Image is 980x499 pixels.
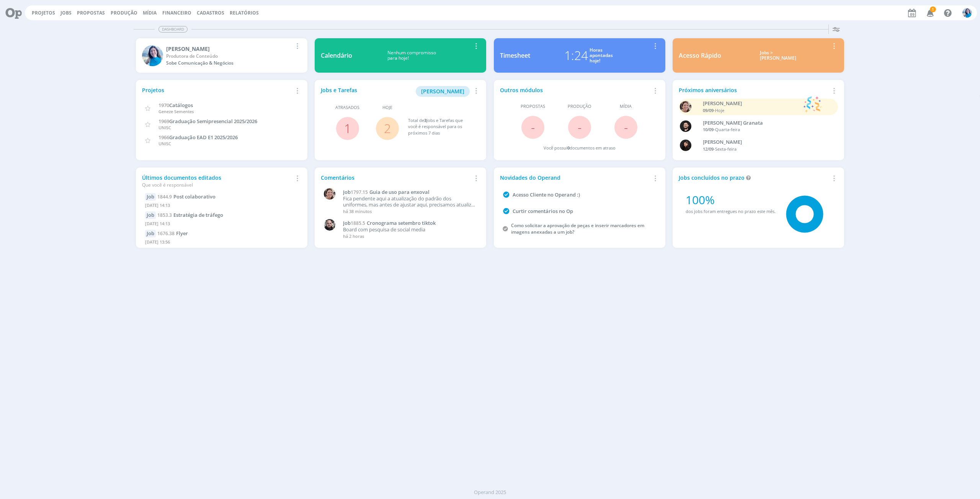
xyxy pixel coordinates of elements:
[158,117,257,125] a: 1969Graduação Semipresencial 2025/2026
[60,10,72,16] a: Jobs
[703,119,826,127] div: Bruno Corralo Granata
[624,119,628,135] span: -
[32,10,55,16] a: Projetos
[416,87,470,94] a: [PERSON_NAME]
[367,219,436,226] span: Cronograma setembro tiktok
[158,134,169,141] span: 1966
[142,45,163,66] img: E
[230,10,259,16] a: Relatórios
[145,211,156,219] div: Job
[173,211,223,218] span: Estratégia de tráfego
[703,146,826,153] div: -
[715,146,737,152] span: Sexta-feira
[703,100,800,107] div: Aline Beatriz Jackisch
[343,208,372,214] span: há 38 minutos
[564,46,588,65] div: 1:24
[162,10,191,16] a: Financeiro
[567,145,570,151] span: 0
[343,220,476,226] a: Job1885.5Cronograma setembro tiktok
[343,233,364,239] span: há 2 horas
[143,10,157,16] a: Mídia
[157,193,216,200] a: 1844.9Post colaborativo
[77,10,105,16] span: Propostas
[75,10,107,16] button: Propostas
[369,189,430,195] span: Guia de uso para enxoval
[157,230,175,237] span: 1676.38
[324,188,335,200] img: A
[384,120,391,137] a: 2
[197,10,224,16] span: Cadastros
[703,107,800,114] div: -
[157,212,172,218] span: 1853.3
[145,219,298,230] div: [DATE] 14:13
[158,26,188,33] span: Dashboard
[142,86,292,94] div: Projetos
[166,60,292,67] div: Sobe Comunicação & Negócios
[715,127,740,132] span: Quarta-feira
[145,193,156,201] div: Job
[500,86,650,94] div: Outros módulos
[352,50,471,61] div: Nenhum compromisso para hoje!
[351,189,368,195] span: 1797.15
[531,119,535,135] span: -
[158,109,194,114] span: Geneze Sementes
[351,220,365,226] span: 1885.5
[521,103,545,110] span: Propostas
[703,138,826,146] div: Luana da Silva de Andrade
[335,104,359,111] span: Atrasados
[703,127,826,133] div: -
[727,50,829,61] div: Jobs > [PERSON_NAME]
[544,145,616,151] div: Você possui documentos em atraso
[343,196,476,208] p: Fica pendente aqui a atualização do padrão dos uniformes, mas antes de ajustar aqui, precisamos a...
[568,103,591,110] span: Produção
[321,51,352,60] div: Calendário
[703,146,714,152] span: 12/09
[382,104,392,111] span: Hoje
[157,230,188,237] a: 1676.38Flyer
[145,237,298,249] div: [DATE] 13:56
[158,102,169,109] span: 1970
[703,127,714,132] span: 10/09
[157,211,223,218] a: 1853.3Estratégia de tráfego
[962,6,972,20] button: E
[169,102,193,109] span: Catálogos
[321,86,471,97] div: Jobs e Tarefas
[686,191,776,208] div: 100%
[686,208,776,215] div: dos jobs foram entregues no prazo este mês.
[160,10,194,16] button: Financeiro
[679,51,721,60] div: Acesso Rápido
[930,7,936,12] span: 1
[158,118,169,125] span: 1969
[142,174,292,189] div: Últimos documentos editados
[424,117,426,123] span: 3
[343,189,476,195] a: Job1797.15Guia de uso para enxoval
[158,141,171,146] span: UNISC
[145,201,298,212] div: [DATE] 14:13
[140,10,159,16] button: Mídia
[145,230,156,237] div: Job
[173,193,216,200] span: Post colaborativo
[494,38,665,73] a: Timesheet1:24Horasapontadashoje!
[500,51,530,60] div: Timesheet
[408,117,472,137] div: Total de Jobs e Tarefas que você é responsável para os próximos 7 dias
[578,119,581,135] span: -
[158,101,193,109] a: 1970Catálogos
[169,134,238,141] span: Graduação EAD E1 2025/2026
[344,120,351,137] a: 1
[108,10,140,16] button: Produção
[679,174,829,182] div: Jobs concluídos no prazo
[715,107,724,113] span: Hoje
[324,219,335,231] img: G
[421,88,464,95] span: [PERSON_NAME]
[157,193,172,200] span: 1844.9
[321,174,471,182] div: Comentários
[166,53,292,60] div: Produtora de Conteúdo
[158,125,171,130] span: UNISC
[680,101,691,112] img: A
[227,10,261,16] button: Relatórios
[136,38,307,73] a: E[PERSON_NAME]Produtora de ConteúdoSobe Comunicação & Negócios
[166,45,292,53] div: Elisa Simon
[590,47,613,64] div: Horas apontadas hoje!
[962,8,972,18] img: E
[680,120,691,132] img: B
